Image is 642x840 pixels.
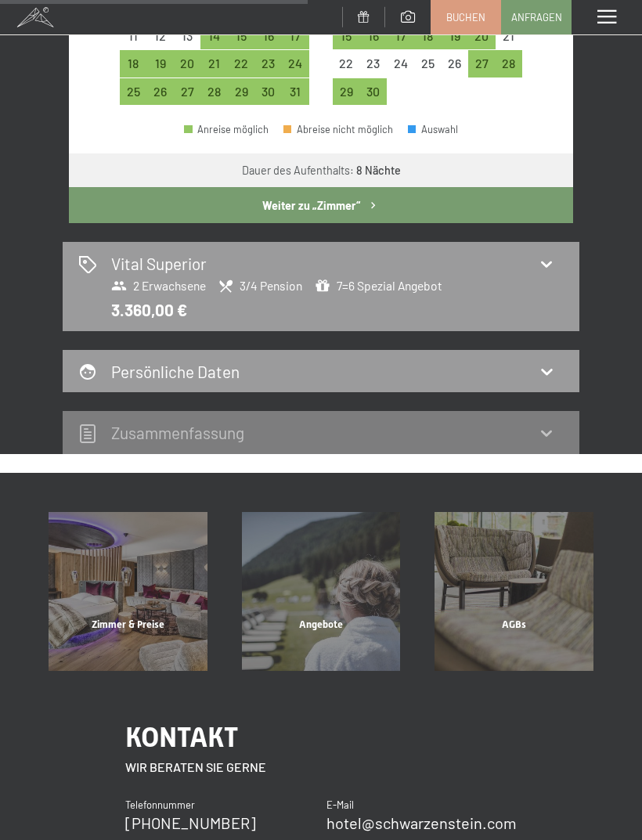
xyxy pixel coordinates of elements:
[441,50,468,78] div: Fri Jun 26 2026
[441,50,468,78] div: Anreise nicht möglich
[120,78,147,106] div: Mon May 25 2026
[184,124,269,135] div: Anreise möglich
[431,1,500,34] a: Buchen
[125,813,256,832] a: [PHONE_NUMBER]
[360,78,388,106] div: Anreise möglich
[148,30,172,54] div: 12
[416,30,440,54] div: 18
[282,50,309,78] div: Anreise möglich
[200,23,228,50] div: Thu May 14 2026
[146,78,174,106] div: Tue May 26 2026
[360,78,388,106] div: Tue Jun 30 2026
[200,23,228,50] div: Anreise möglich
[388,57,413,81] div: 24
[229,57,254,81] div: 22
[111,423,244,442] h2: Zusammen­fassung
[31,512,225,671] a: Buchung Zimmer & Preise
[362,85,386,110] div: 30
[468,23,496,50] div: Sat Jun 20 2026
[441,23,468,50] div: Anreise möglich
[333,50,360,78] div: Anreise nicht möglich
[146,23,174,50] div: Tue May 12 2026
[511,10,562,24] span: Anfragen
[496,23,523,50] div: Sun Jun 21 2026
[333,50,360,78] div: Mon Jun 22 2026
[442,30,467,54] div: 19
[414,23,442,50] div: Thu Jun 18 2026
[362,57,386,81] div: 23
[228,23,255,50] div: Anreise möglich
[496,50,523,78] div: Anreise möglich
[416,57,440,81] div: 25
[228,78,255,106] div: Fri May 29 2026
[121,57,146,81] div: 18
[174,78,201,106] div: Wed May 27 2026
[417,512,611,671] a: Buchung AGBs
[228,50,255,78] div: Fri May 22 2026
[228,23,255,50] div: Fri May 15 2026
[175,85,200,110] div: 27
[497,30,521,54] div: 21
[468,23,496,50] div: Anreise möglich
[441,23,468,50] div: Fri Jun 19 2026
[326,799,354,811] span: E-Mail
[255,23,283,50] div: Anreise möglich
[174,50,201,78] div: Wed May 20 2026
[362,30,386,54] div: 16
[496,50,523,78] div: Sun Jun 28 2026
[175,57,200,81] div: 20
[257,30,281,54] div: 16
[468,50,496,78] div: Anreise möglich
[146,23,174,50] div: Anreise nicht möglich
[470,57,494,81] div: 27
[146,50,174,78] div: Tue May 19 2026
[333,23,360,50] div: Anreise möglich
[174,78,201,106] div: Anreise möglich
[120,23,147,50] div: Mon May 11 2026
[242,163,401,178] div: Dauer des Aufenthalts:
[175,30,200,54] div: 13
[255,78,283,106] div: Sat May 30 2026
[334,85,359,110] div: 29
[283,57,308,81] div: 24
[121,85,146,110] div: 25
[174,23,201,50] div: Anreise nicht möglich
[229,30,254,54] div: 15
[228,78,255,106] div: Anreise möglich
[120,23,147,50] div: Anreise nicht möglich
[146,78,174,106] div: Anreise möglich
[326,813,517,832] a: hotel@schwarzenstein.com
[146,50,174,78] div: Anreise möglich
[200,50,228,78] div: Thu May 21 2026
[148,85,172,110] div: 26
[414,23,442,50] div: Anreise möglich
[387,23,414,50] div: Anreise möglich
[333,78,360,106] div: Mon Jun 29 2026
[387,50,414,78] div: Anreise nicht möglich
[315,278,442,294] span: 7=6 Spezial Angebot
[388,30,413,54] div: 17
[282,78,309,106] div: Anreise möglich
[120,50,147,78] div: Mon May 18 2026
[408,124,458,135] div: Auswahl
[202,30,226,54] div: 14
[125,721,238,753] span: Kontakt
[282,78,309,106] div: Sun May 31 2026
[502,1,571,34] a: Anfragen
[283,124,393,135] div: Abreise nicht möglich
[333,23,360,50] div: Mon Jun 15 2026
[148,57,172,81] div: 19
[282,23,309,50] div: Anreise möglich
[360,23,388,50] div: Tue Jun 16 2026
[414,50,442,78] div: Anreise nicht möglich
[470,30,494,54] div: 20
[255,50,283,78] div: Sat May 23 2026
[125,799,195,811] span: Telefonnummer
[257,85,281,110] div: 30
[202,85,226,110] div: 28
[497,57,521,81] div: 28
[202,57,226,81] div: 21
[111,298,187,321] div: 3.360,00 €
[442,57,467,81] div: 26
[360,50,388,78] div: Tue Jun 23 2026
